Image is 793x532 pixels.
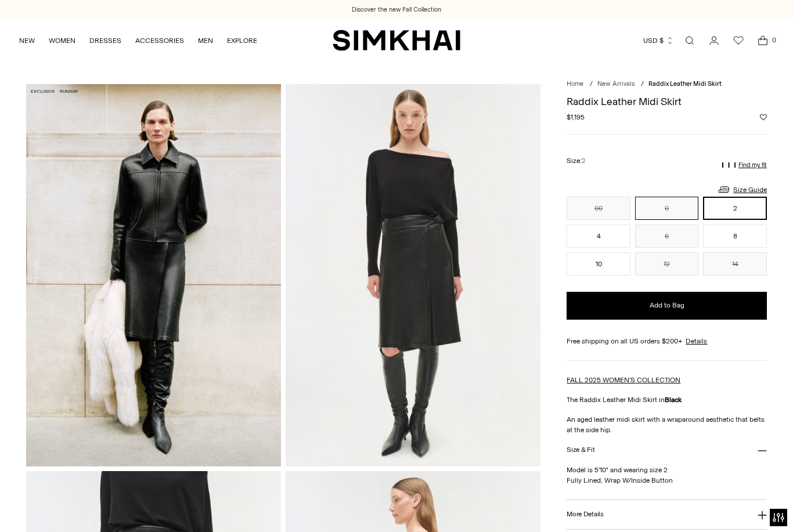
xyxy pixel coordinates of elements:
button: More Details [567,500,767,530]
iframe: Sign Up via Text for Offers [9,488,117,523]
a: DRESSES [89,28,121,53]
button: USD $ [643,28,674,53]
a: MEN [198,28,213,53]
div: Free shipping on all US orders $200+ [567,336,767,346]
button: 10 [567,252,630,276]
span: Add to Bag [650,301,684,310]
button: Add to Wishlist [760,114,767,121]
a: Discover the new Fall Collection [352,5,441,15]
a: Wishlist [727,29,750,52]
a: ACCESSORIES [135,28,184,53]
a: Open cart modal [751,29,774,52]
button: 8 [703,225,767,248]
strong: Black [665,396,682,404]
a: Open search modal [678,29,701,52]
a: EXPLORE [227,28,257,53]
h3: More Details [567,511,603,518]
p: Model is 5'10" and wearing size 2 Fully Lined, Wrap W/Inside Button [567,465,767,486]
button: 00 [567,197,630,220]
a: Size Guide [717,182,767,197]
div: / [590,79,593,89]
span: 2 [582,157,585,165]
div: / [641,79,644,89]
button: Add to Bag [567,292,767,320]
h3: Size & Fit [567,446,594,454]
button: 4 [567,225,630,248]
button: 6 [635,225,699,248]
span: Raddix Leather Midi Skirt [648,80,722,88]
span: $1,195 [567,112,585,122]
a: New Arrivals [597,80,635,88]
a: Details [686,336,707,346]
p: An aged leather midi skirt with a wraparound aesthetic that belts at the side hip. [567,414,767,435]
a: WOMEN [49,28,75,53]
a: Go to the account page [702,29,726,52]
a: NEW [19,28,35,53]
span: 0 [769,35,779,45]
a: SIMKHAI [333,29,460,52]
label: Size: [567,155,585,167]
a: Home [567,80,583,88]
button: 2 [703,197,767,220]
p: The Raddix Leather Midi Skirt in [567,395,767,405]
button: 14 [703,252,767,276]
img: Raddix Leather Midi Skirt [26,84,281,466]
a: FALL 2025 WOMEN'S COLLECTION [567,376,680,384]
h1: Raddix Leather Midi Skirt [567,96,767,107]
button: 12 [635,252,699,276]
button: 0 [635,197,699,220]
nav: breadcrumbs [567,79,767,89]
button: Size & Fit [567,435,767,465]
img: Raddix Leather Midi Skirt [286,84,540,466]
